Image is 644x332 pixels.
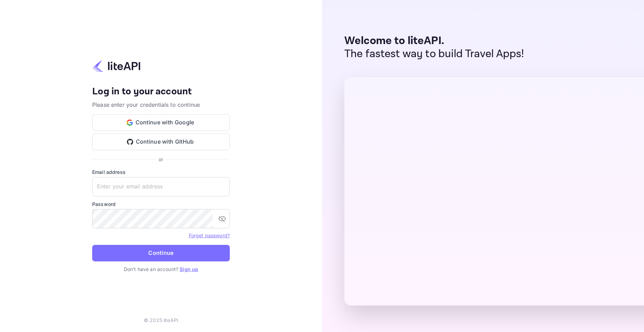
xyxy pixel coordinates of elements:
[92,134,230,150] button: Continue with GitHub
[92,101,230,109] p: Please enter your credentials to continue
[344,48,524,61] p: The fastest way to build Travel Apps!
[344,34,524,48] p: Welcome to liteAPI.
[159,156,163,163] p: or
[180,266,198,272] a: Sign up
[215,212,229,226] button: toggle password visibility
[189,232,230,239] a: Forget password?
[92,200,230,208] label: Password
[92,59,140,73] img: liteapi
[92,177,230,196] input: Enter your email address
[92,168,230,176] label: Email address
[144,317,178,324] p: © 2025 liteAPI
[189,232,230,238] a: Forget password?
[92,114,230,131] button: Continue with Google
[92,266,230,273] p: Don't have an account?
[92,86,230,98] h4: Log in to your account
[92,245,230,261] button: Continue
